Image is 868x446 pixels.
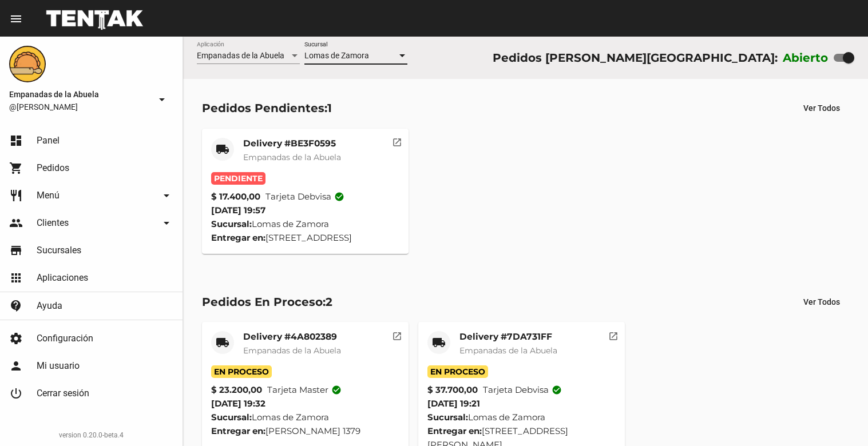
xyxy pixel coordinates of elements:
mat-icon: power_settings_new [9,387,23,400]
span: Tarjeta debvisa [483,383,562,397]
span: Tarjeta debvisa [265,190,344,204]
button: Ver Todos [794,98,849,118]
strong: $ 23.200,00 [211,383,262,397]
span: Empanadas de la Abuela [9,87,150,101]
mat-icon: open_in_new [608,329,619,340]
span: Empanadas de la Abuela [243,152,341,162]
button: Ver Todos [794,292,849,312]
span: Cerrar sesión [37,388,89,399]
span: Ayuda [37,300,62,312]
mat-card-title: Delivery #7DA731FF [459,331,557,343]
strong: $ 37.700,00 [427,383,478,397]
mat-icon: arrow_drop_down [160,189,173,202]
span: Empanadas de la Abuela [459,345,557,356]
mat-icon: people [9,216,23,230]
mat-icon: arrow_drop_down [155,93,169,106]
span: Pedidos [37,162,69,174]
div: [PERSON_NAME] 1379 [211,424,399,438]
mat-icon: person [9,359,23,373]
mat-icon: shopping_cart [9,161,23,175]
mat-icon: local_shipping [216,336,229,349]
mat-icon: check_circle [334,192,344,202]
span: Ver Todos [803,103,840,113]
span: Empanadas de la Abuela [243,345,341,356]
mat-icon: open_in_new [392,329,402,340]
mat-icon: menu [9,12,23,26]
span: Configuración [37,333,93,344]
span: Sucursales [37,245,81,256]
span: Ver Todos [803,297,840,306]
span: [DATE] 19:32 [211,398,265,409]
span: @[PERSON_NAME] [9,101,150,113]
strong: Entregar en: [211,232,265,243]
span: En Proceso [211,365,272,378]
label: Abierto [783,49,829,67]
strong: Sucursal: [427,412,468,423]
mat-icon: settings [9,332,23,345]
strong: Sucursal: [211,412,252,423]
span: Menú [37,190,60,201]
div: version 0.20.0-beta.4 [9,429,173,441]
iframe: chat widget [820,400,857,435]
div: Lomas de Zamora [211,411,399,424]
span: Pendiente [211,172,265,185]
mat-icon: contact_support [9,299,23,313]
span: Clientes [37,217,69,229]
div: Pedidos En Proceso: [202,293,332,311]
span: Tarjeta master [267,383,342,397]
strong: Entregar en: [427,425,482,436]
span: 1 [327,101,332,115]
strong: Entregar en: [211,425,265,436]
mat-icon: local_shipping [216,142,229,156]
span: [DATE] 19:21 [427,398,480,409]
span: [DATE] 19:57 [211,205,265,216]
mat-card-title: Delivery #BE3F0595 [243,138,341,149]
span: Panel [37,135,60,146]
mat-icon: check_circle [331,385,342,395]
strong: $ 17.400,00 [211,190,260,204]
mat-icon: open_in_new [392,136,402,146]
mat-icon: dashboard [9,134,23,148]
div: [STREET_ADDRESS] [211,231,399,245]
div: Pedidos [PERSON_NAME][GEOGRAPHIC_DATA]: [493,49,778,67]
mat-icon: local_shipping [432,336,446,349]
span: 2 [326,295,332,309]
strong: Sucursal: [211,218,252,229]
div: Pedidos Pendientes: [202,99,332,117]
mat-icon: check_circle [552,385,562,395]
mat-icon: restaurant [9,189,23,202]
img: f0136945-ed32-4f7c-91e3-a375bc4bb2c5.png [9,46,46,82]
span: Mi usuario [37,360,80,372]
div: Lomas de Zamora [427,411,616,424]
div: Lomas de Zamora [211,217,399,231]
span: En Proceso [427,365,488,378]
span: Lomas de Zamora [304,51,369,60]
span: Aplicaciones [37,272,88,284]
span: Empanadas de la Abuela [197,51,284,60]
mat-icon: apps [9,271,23,285]
mat-card-title: Delivery #4A802389 [243,331,341,343]
mat-icon: arrow_drop_down [160,216,173,230]
mat-icon: store [9,244,23,257]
